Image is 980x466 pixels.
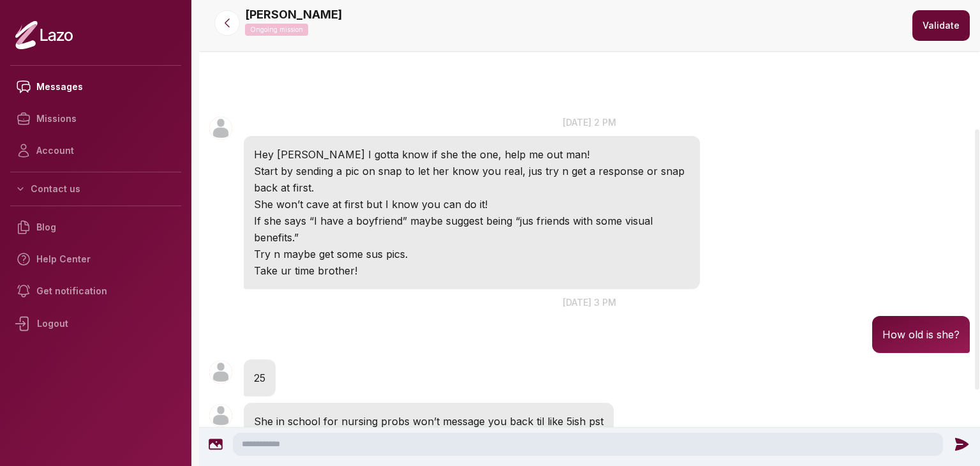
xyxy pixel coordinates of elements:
[254,246,690,262] p: Try n maybe get some sus pics.
[10,135,181,167] a: Account
[254,213,690,246] p: If she says “I have a boyfriend” maybe suggest being “jus friends with some visual benefits.”
[254,262,690,279] p: Take ur time brother!
[10,103,181,135] a: Missions
[209,404,232,427] img: User avatar
[10,275,181,307] a: Get notification
[245,24,308,36] p: Ongoing mission
[10,177,181,200] button: Contact us
[912,10,970,41] button: Validate
[254,146,690,163] p: Hey [PERSON_NAME] I gotta know if she the one, help me out man!
[209,361,232,384] img: User avatar
[245,6,342,24] p: [PERSON_NAME]
[10,243,181,275] a: Help Center
[10,307,181,340] div: Logout
[254,196,690,213] p: She won’t cave at first but I know you can do it!
[10,71,181,103] a: Messages
[254,370,265,386] p: 25
[882,326,960,343] p: How old is she?
[199,116,980,129] p: [DATE] 2 pm
[254,413,604,430] p: She in school for nursing probs won’t message you back til like 5ish pst
[10,211,181,243] a: Blog
[254,163,690,196] p: Start by sending a pic on snap to let her know you real, jus try n get a response or snap back at...
[199,296,980,309] p: [DATE] 3 pm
